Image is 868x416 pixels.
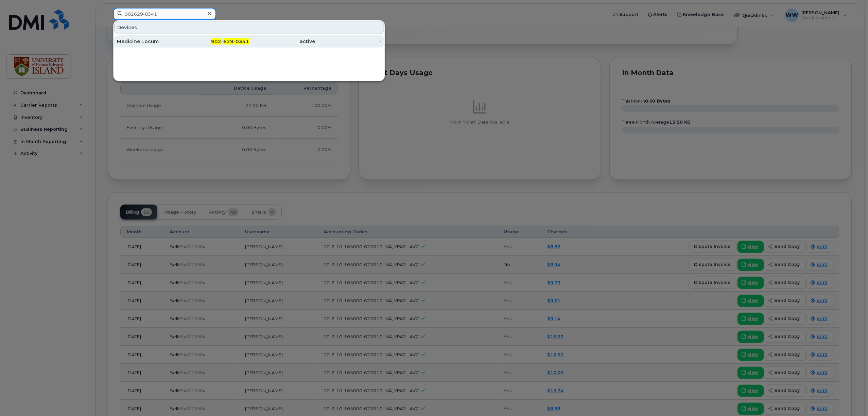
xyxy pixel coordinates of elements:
[211,38,221,44] span: 902
[315,38,382,45] div: -
[249,38,315,45] div: active
[114,35,384,48] a: Medicine Locum902-629-0341active-
[113,8,216,20] input: Find something...
[223,38,249,44] span: 629-0341
[114,21,384,34] div: Devices
[117,38,183,45] div: Medicine Locum
[183,38,249,45] div: -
